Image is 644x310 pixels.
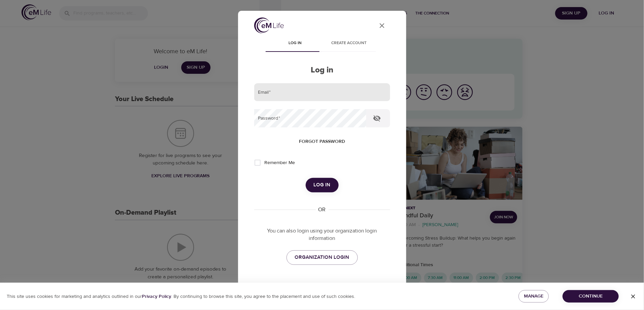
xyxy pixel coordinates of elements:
span: Continue [568,292,613,301]
div: OR [316,206,329,214]
h2: Log in [254,65,390,75]
span: ORGANIZATION LOGIN [295,253,349,262]
span: Log in [272,40,318,47]
a: ORGANIZATION LOGIN [287,250,358,265]
span: Log in [314,181,331,189]
button: Forgot password [296,135,348,148]
span: Create account [326,40,372,47]
div: disabled tabs example [254,36,390,52]
p: You can also login using your organization login information [254,227,390,243]
b: Privacy Policy [142,293,171,300]
img: logo [254,18,284,33]
button: close [374,18,390,34]
button: Log in [306,178,339,192]
span: Remember Me [265,159,295,166]
span: Manage [524,292,543,301]
span: Forgot password [299,137,345,146]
